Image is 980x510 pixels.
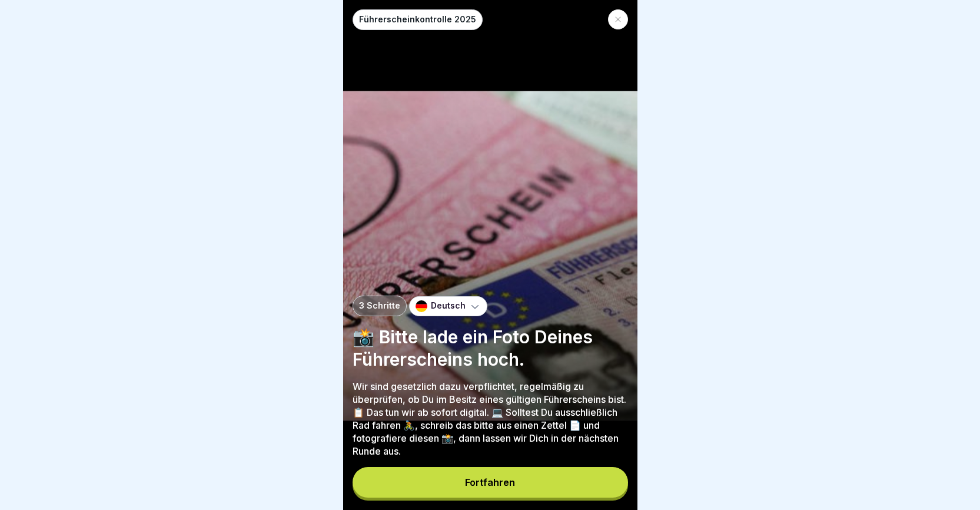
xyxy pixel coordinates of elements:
p: Führerscheinkontrolle 2025 [359,15,476,25]
div: Fortfahren [465,477,515,488]
p: 📸 Bitte lade ein Foto Deines Führerscheins hoch. [353,326,628,370]
button: Fortfahren [353,467,628,498]
img: de.svg [416,300,427,312]
p: Wir sind gesetzlich dazu verpflichtet, regelmäßig zu überprüfen, ob Du im Besitz eines gültigen F... [353,380,628,458]
p: 3 Schritte [359,301,400,311]
p: Deutsch [431,301,466,311]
